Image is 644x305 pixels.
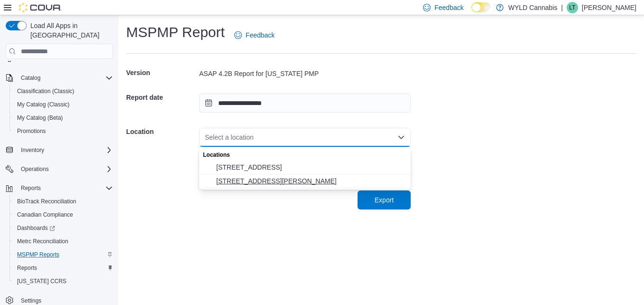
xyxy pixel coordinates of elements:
[17,144,48,156] button: Inventory
[13,99,113,110] span: My Catalog (Classic)
[9,248,117,261] button: MSPMP Reports
[13,236,113,247] span: Metrc Reconciliation
[246,30,275,40] span: Feedback
[21,146,44,154] span: Inventory
[13,209,77,220] a: Canadian Compliance
[17,163,53,175] button: Operations
[17,277,66,285] span: [US_STATE] CCRS
[199,147,411,161] div: Locations
[13,262,41,274] a: Reports
[13,276,113,287] span: Washington CCRS
[17,72,113,84] span: Catalog
[582,2,636,13] p: [PERSON_NAME]
[13,222,59,234] a: Dashboards
[9,235,117,248] button: Metrc Reconciliation
[13,196,80,207] a: BioTrack Reconciliation
[216,176,405,186] span: [STREET_ADDRESS][PERSON_NAME]
[13,209,113,220] span: Canadian Compliance
[9,275,117,288] button: [US_STATE] CCRS
[21,184,41,192] span: Reports
[397,133,405,141] button: Close list of options
[471,12,472,13] span: Dark Mode
[13,125,50,137] a: Promotions
[13,249,63,260] a: MSPMP Reports
[9,208,117,221] button: Canadian Compliance
[17,144,113,156] span: Inventory
[21,74,40,82] span: Catalog
[13,125,113,137] span: Promotions
[17,224,55,232] span: Dashboards
[199,94,411,113] input: Press the down key to open a popover containing a calendar.
[17,211,73,219] span: Canadian Compliance
[199,174,411,188] button: 1415 Goodman Road
[17,101,70,108] span: My Catalog (Classic)
[13,112,113,124] span: My Catalog (Beta)
[9,85,117,98] button: Classification (Classic)
[13,236,72,247] a: Metrc Reconciliation
[9,221,117,235] a: Dashboards
[561,2,563,13] p: |
[13,276,70,287] a: [US_STATE] CCRS
[19,3,62,12] img: Cova
[199,147,411,188] div: Choose from the following options
[9,111,117,124] button: My Catalog (Beta)
[13,99,74,110] a: My Catalog (Classic)
[17,182,45,194] button: Reports
[9,195,117,208] button: BioTrack Reconciliation
[2,162,117,176] button: Operations
[13,86,78,97] a: Classification (Classic)
[126,63,197,82] h5: Version
[13,249,113,260] span: MSPMP Reports
[216,162,405,172] span: [STREET_ADDRESS]
[9,124,117,138] button: Promotions
[2,71,117,85] button: Catalog
[471,2,491,12] input: Dark Mode
[27,21,113,40] span: Load All Apps in [GEOGRAPHIC_DATA]
[21,297,41,305] span: Settings
[126,122,197,141] h5: Location
[17,87,74,95] span: Classification (Classic)
[569,2,575,13] span: LT
[17,182,113,194] span: Reports
[13,262,113,274] span: Reports
[9,261,117,275] button: Reports
[13,86,113,97] span: Classification (Classic)
[13,112,67,124] a: My Catalog (Beta)
[205,132,206,143] input: Accessible screen reader label
[199,69,411,78] div: ASAP 4.2B Report for [US_STATE] PMP
[567,2,578,13] div: Lucas Todd
[17,163,113,175] span: Operations
[199,161,411,174] button: 2348 Mt Pleasant Rd
[13,222,113,234] span: Dashboards
[17,114,63,122] span: My Catalog (Beta)
[17,72,44,84] button: Catalog
[17,198,76,205] span: BioTrack Reconciliation
[9,98,117,111] button: My Catalog (Classic)
[17,251,59,258] span: MSPMP Reports
[375,195,394,205] span: Export
[2,181,117,195] button: Reports
[13,196,113,207] span: BioTrack Reconciliation
[126,23,225,42] h1: MSPMP Report
[508,2,558,13] p: WYLD Cannabis
[434,3,463,12] span: Feedback
[17,264,37,272] span: Reports
[21,165,49,173] span: Operations
[17,127,46,135] span: Promotions
[230,26,278,45] a: Feedback
[2,143,117,157] button: Inventory
[358,191,411,210] button: Export
[17,238,68,245] span: Metrc Reconciliation
[126,88,197,107] h5: Report date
